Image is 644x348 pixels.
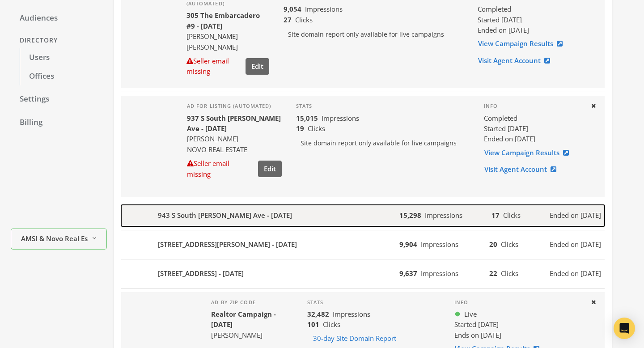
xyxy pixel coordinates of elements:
b: 937 S South [PERSON_NAME] Ave - [DATE] [187,114,281,133]
span: Impressions [333,310,370,318]
b: 22 [489,269,497,278]
a: Audiences [11,9,107,28]
span: Clicks [295,15,313,24]
p: Site domain report only available for live campaigns [284,25,463,44]
span: Impressions [305,4,343,13]
a: View Campaign Results [484,144,575,161]
span: Live [464,309,477,319]
p: Site domain report only available for live campaigns [296,134,470,153]
h4: Stats [296,103,470,109]
span: Clicks [503,211,521,220]
span: Clicks [323,320,340,329]
span: Impressions [425,211,462,220]
a: View Campaign Results [478,35,568,52]
a: Visit Agent Account [478,52,556,69]
button: AMSI & Novo Real Estate [11,229,107,250]
span: Impressions [421,269,458,278]
div: Open Intercom Messenger [614,318,635,339]
b: 943 S South [PERSON_NAME] Ave - [DATE] [158,210,292,221]
h4: Info [484,103,583,109]
b: 101 [307,320,319,329]
b: 17 [491,211,500,220]
b: 9,904 [399,240,417,249]
b: [STREET_ADDRESS][PERSON_NAME] - [DATE] [158,239,297,250]
a: Offices [20,67,107,86]
b: 20 [489,240,497,249]
div: Directory [11,32,107,49]
h4: Ad for listing (automated) [187,103,282,109]
span: Ended on [DATE] [478,25,529,34]
div: [PERSON_NAME] [187,134,282,144]
span: AMSI & Novo Real Estate [21,233,88,243]
button: Edit [258,161,282,177]
div: Started [DATE] [484,123,583,134]
div: Seller email missing [187,158,254,179]
span: Clicks [501,269,518,278]
b: Realtor Campaign - [DATE] [211,310,276,329]
span: Ends on [DATE] [454,331,501,340]
a: Settings [11,90,107,109]
b: 305 The Embarcadero #9 - [DATE] [186,11,260,30]
span: Ended on [DATE] [550,239,601,250]
b: 15,015 [296,114,318,123]
b: [STREET_ADDRESS] - [DATE] [158,268,244,279]
span: Ended on [DATE] [550,268,601,279]
button: Edit [246,58,269,75]
b: 15,298 [399,211,421,220]
button: [STREET_ADDRESS] - [DATE]9,637Impressions22ClicksEnded on [DATE] [121,263,605,284]
a: Billing [11,113,107,132]
b: 19 [296,124,304,133]
span: Clicks [308,124,325,133]
div: Seller email missing [186,56,242,77]
h4: Info [454,299,583,306]
span: completed [478,4,511,14]
span: Impressions [421,240,458,249]
b: 9,054 [284,4,301,13]
span: Ended on [DATE] [484,134,535,143]
b: 32,482 [307,310,329,318]
a: Users [20,48,107,67]
button: 943 S South [PERSON_NAME] Ave - [DATE]15,298Impressions17ClicksEnded on [DATE] [121,205,605,226]
a: Visit Agent Account [484,161,562,178]
div: Started [DATE] [478,15,583,25]
button: 30-day Site Domain Report [307,330,402,347]
span: completed [484,113,517,123]
span: Ended on [DATE] [550,210,601,221]
button: [STREET_ADDRESS][PERSON_NAME] - [DATE]9,904Impressions20ClicksEnded on [DATE] [121,234,605,255]
span: Clicks [501,240,518,249]
div: NOVO REAL ESTATE [187,144,282,155]
div: [PERSON_NAME] [PERSON_NAME] [186,31,269,52]
span: Impressions [322,114,359,123]
h4: Stats [307,299,440,306]
b: 9,637 [399,269,417,278]
b: 27 [284,15,292,24]
h4: Ad by zip code [211,299,293,306]
div: [PERSON_NAME] [211,330,293,340]
div: Started [DATE] [454,319,583,330]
